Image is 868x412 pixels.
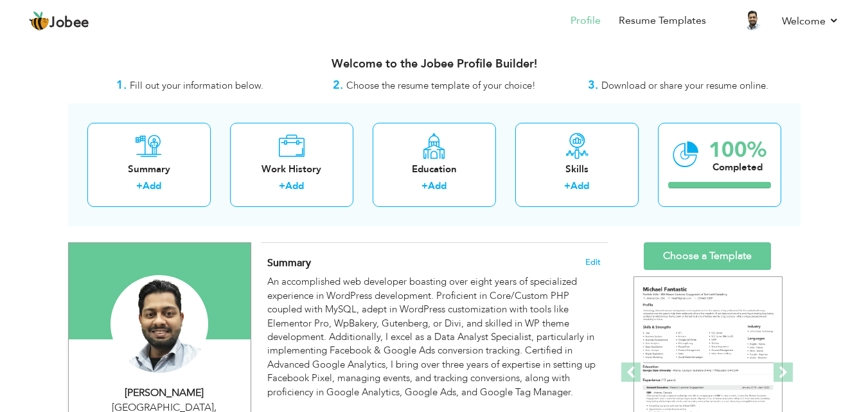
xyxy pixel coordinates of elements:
[130,79,263,92] span: Fill out your information below.
[585,258,601,267] span: Edit
[29,11,89,31] a: Jobee
[383,163,486,176] div: Education
[267,275,600,399] div: An accomplished web developer boasting over eight years of specialized experience in WordPress de...
[588,77,598,93] strong: 3.
[240,163,343,176] div: Work History
[601,79,768,92] span: Download or share your resume online.
[29,11,49,31] img: jobee.io
[428,179,447,192] a: Add
[267,256,311,270] span: Summary
[571,13,601,28] a: Profile
[709,161,766,174] div: Completed
[333,77,343,93] strong: 2.
[68,58,801,71] h3: Welcome to the Jobee Profile Builder!
[111,275,208,373] img: Muhammad Shahbaz
[267,256,600,269] h4: Adding a summary is a quick and easy way to highlight your experience and interests.
[709,139,766,161] div: 100%
[346,79,536,92] span: Choose the resume template of your choice!
[782,13,839,29] a: Welcome
[116,77,127,93] strong: 1.
[526,163,628,176] div: Skills
[78,386,251,400] div: [PERSON_NAME]
[644,242,771,270] a: Choose a Template
[136,179,143,193] label: +
[421,179,428,193] label: +
[571,179,589,192] a: Add
[98,163,200,176] div: Summary
[279,179,285,193] label: +
[564,179,571,193] label: +
[143,179,161,192] a: Add
[742,10,763,30] img: Profile Img
[285,179,304,192] a: Add
[49,16,89,30] span: Jobee
[619,13,706,28] a: Resume Templates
